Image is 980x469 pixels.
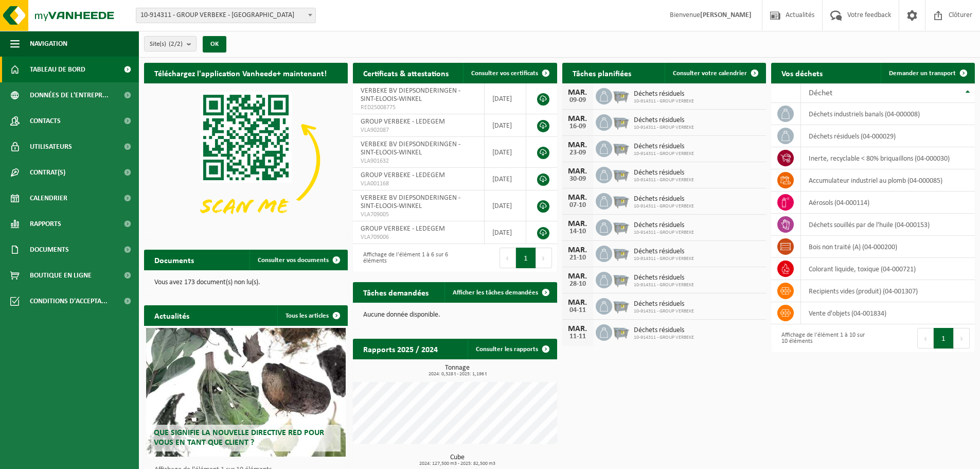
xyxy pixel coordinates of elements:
[250,250,347,270] a: Consulter vos documents
[612,323,630,340] img: WB-2500-GAL-GY-01
[144,36,197,51] button: Site(s)(2/2)
[353,339,448,359] h2: Rapports 2025 / 2024
[567,220,588,228] div: MAR.
[700,11,752,19] strong: [PERSON_NAME]
[567,254,588,262] div: 21-10
[612,270,630,288] img: WB-2500-GAL-GY-01
[801,236,975,258] td: bois non traité (A) (04-000200)
[567,167,588,176] div: MAR.
[30,134,72,160] span: Utilisateurs
[801,258,975,280] td: Colorant liquide, toxique (04-000721)
[358,364,557,377] h3: Tonnage
[567,325,588,333] div: MAR.
[634,282,694,288] span: 10-914311 - GROUP VERBEKE
[136,8,315,23] span: 10-914311 - GROUP VERBEKE - LEDEGEM
[801,103,975,125] td: déchets industriels banals (04-000008)
[634,151,694,157] span: 10-914311 - GROUP VERBEKE
[634,335,694,341] span: 10-914311 - GROUP VERBEKE
[144,63,337,83] h2: Téléchargez l'application Vanheede+ maintenant!
[673,70,747,77] span: Consulter votre calendrier
[154,429,324,447] span: Que signifie la nouvelle directive RED pour vous en tant que client ?
[634,221,694,230] span: Déchets résiduels
[30,82,109,108] span: Données de l'entrepr...
[634,300,694,308] span: Déchets résiduels
[277,305,347,326] a: Tous les articles
[934,328,954,349] button: 1
[562,63,642,83] h2: Tâches planifiées
[567,97,588,104] div: 09-09
[567,246,588,254] div: MAR.
[30,288,108,314] span: Conditions d'accepta...
[881,63,974,83] a: Demander un transport
[612,165,630,183] img: WB-2500-GAL-GY-01
[612,297,630,314] img: WB-2500-GAL-GY-01
[612,139,630,157] img: WB-2500-GAL-GY-01
[146,328,346,457] a: Que signifie la nouvelle directive RED pour vous en tant que client ?
[30,211,61,237] span: Rapports
[771,63,833,83] h2: Vos déchets
[612,113,630,130] img: WB-2500-GAL-GY-01
[358,247,450,269] div: Affichage de l'élément 1 à 6 sur 6 éléments
[361,225,445,233] span: GROUP VERBEKE - LEDEGEM
[353,282,439,302] h2: Tâches demandées
[634,177,694,183] span: 10-914311 - GROUP VERBEKE
[485,168,527,190] td: [DATE]
[801,302,975,324] td: vente d'objets (04-001834)
[567,281,588,288] div: 28-10
[567,194,588,202] div: MAR.
[144,305,200,325] h2: Actualités
[567,307,588,314] div: 04-11
[634,326,694,335] span: Déchets résiduels
[444,282,556,303] a: Afficher les tâches demandées
[361,180,476,188] span: VLA001168
[567,89,588,97] div: MAR.
[468,339,556,359] a: Consulter les rapports
[612,192,630,209] img: WB-2500-GAL-GY-01
[353,63,459,83] h2: Certificats & attestations
[485,221,527,244] td: [DATE]
[361,194,460,210] span: VERBEKE BV DIEPSONDERINGEN - SINT-ELOOIS-WINKEL
[203,36,226,53] button: OK
[30,185,67,211] span: Calendrier
[154,279,337,286] p: Vous avez 173 document(s) non lu(s).
[634,90,694,98] span: Déchets résiduels
[634,195,694,203] span: Déchets résiduels
[471,70,538,77] span: Consulter vos certificats
[358,372,557,377] span: 2024: 0,328 t - 2025: 1,196 t
[801,169,975,192] td: accumulateur industriel au plomb (04-000085)
[801,214,975,236] td: déchets souillés par de l'huile (04-000153)
[500,248,516,268] button: Previous
[485,137,527,168] td: [DATE]
[30,237,69,263] span: Documents
[567,228,588,235] div: 14-10
[801,147,975,169] td: inerte, recyclable < 80% briquaillons (04-000030)
[567,333,588,340] div: 11-11
[258,257,329,264] span: Consulter vos documents
[30,108,61,134] span: Contacts
[612,244,630,262] img: WB-2500-GAL-GY-01
[30,263,92,288] span: Boutique en ligne
[361,103,476,112] span: RED25008775
[485,114,527,137] td: [DATE]
[634,125,694,131] span: 10-914311 - GROUP VERBEKE
[567,123,588,130] div: 16-09
[144,83,348,236] img: Download de VHEPlus App
[169,41,183,47] count: (2/2)
[634,230,694,236] span: 10-914311 - GROUP VERBEKE
[361,211,476,219] span: VLA709005
[567,149,588,157] div: 23-09
[801,125,975,147] td: déchets résiduels (04-000029)
[889,70,956,77] span: Demander un transport
[361,157,476,165] span: VLA901632
[567,176,588,183] div: 30-09
[30,57,85,82] span: Tableau de bord
[665,63,765,83] a: Consulter votre calendrier
[567,272,588,281] div: MAR.
[567,299,588,307] div: MAR.
[361,141,460,157] span: VERBEKE BV DIEPSONDERINGEN - SINT-ELOOIS-WINKEL
[453,289,538,296] span: Afficher les tâches demandées
[361,126,476,134] span: VLA902087
[634,256,694,262] span: 10-914311 - GROUP VERBEKE
[634,169,694,177] span: Déchets résiduels
[809,89,832,97] span: Déchet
